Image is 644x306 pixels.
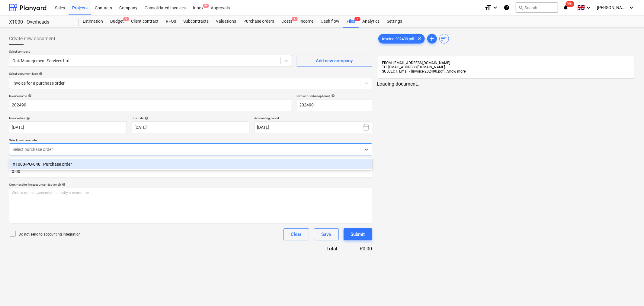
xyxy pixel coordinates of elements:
input: Invoice number [297,99,372,111]
button: Search [516,2,558,13]
span: TO: [EMAIL_ADDRESS][DOMAIN_NAME] [382,65,445,69]
div: X1000-PO-040 | Purchase order [9,159,372,169]
p: Do not send to accounting integration [19,232,81,237]
a: Files2 [343,15,359,28]
div: Save [322,230,331,238]
div: Invoice name [9,94,292,98]
a: Analytics [359,15,383,28]
input: Invoice total amount (optional) [9,166,372,178]
span: [PERSON_NAME] [597,5,627,10]
div: Submit [351,230,365,238]
a: Purchase orders [240,15,278,28]
p: Select company [9,50,292,55]
p: Accounting period [254,116,372,121]
span: SUBJECT: Email - [Invoice 202490.pdf] [382,69,445,73]
span: clear [416,35,423,42]
button: Save [314,228,339,240]
input: Invoice name [9,99,292,111]
input: Invoice date not specified [9,121,127,133]
i: keyboard_arrow_down [628,4,635,11]
span: search [518,5,523,10]
div: Comment for the accountant (optional) [9,183,372,187]
span: help [330,94,335,98]
p: Select purchase order [9,138,372,143]
button: Add new company [297,55,372,67]
a: Cash flow [317,15,343,28]
a: Costs1 [278,15,296,28]
span: Show more [447,69,466,73]
span: Create new document [9,35,55,42]
span: help [143,116,148,120]
i: notifications [563,4,569,11]
span: 9+ [203,4,209,8]
span: help [27,94,32,98]
a: RFQs [162,15,180,28]
span: sort [441,35,448,42]
div: Invoice date [9,116,127,120]
i: keyboard_arrow_down [585,4,592,11]
i: format_size [484,4,492,11]
div: Chat Widget [614,277,644,306]
button: [DATE] [254,121,372,133]
span: ... [445,69,466,73]
a: Income [296,15,317,28]
div: Clear [291,230,302,238]
button: Submit [344,228,372,240]
div: Total [294,245,347,252]
a: Budget9 [107,15,127,28]
a: Client contract [127,15,162,28]
a: Settings [383,15,406,28]
i: keyboard_arrow_down [492,4,499,11]
div: £0.00 [347,245,372,252]
div: Due date [132,116,249,120]
a: Valuations [212,15,240,28]
div: Invoice 202490.pdf [378,34,425,44]
div: Add new company [316,57,353,65]
span: help [25,116,30,120]
div: X1000 - Overheads [9,19,72,25]
div: Budget [107,15,127,28]
span: help [61,183,66,186]
div: Invoice number (optional) [297,94,372,98]
span: 99+ [566,1,575,7]
div: Files [343,15,359,28]
input: Due date not specified [132,121,249,133]
iframe: To enrich screen reader interactions, please activate Accessibility in Grammarly extension settings [614,277,644,306]
span: 1 [292,17,298,21]
i: Knowledge base [504,4,510,11]
div: Loading document... [377,81,635,87]
div: Costs [278,15,296,28]
button: Clear [284,228,309,240]
a: Subcontracts [180,15,212,28]
div: Select document type [9,72,372,76]
span: 2 [354,17,360,21]
span: help [38,72,43,76]
span: Invoice 202490.pdf [379,37,418,41]
span: FROM: [EMAIL_ADDRESS][DOMAIN_NAME] [382,61,450,65]
a: Estimation [79,15,107,28]
span: add [428,35,436,42]
span: 9 [123,17,129,21]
